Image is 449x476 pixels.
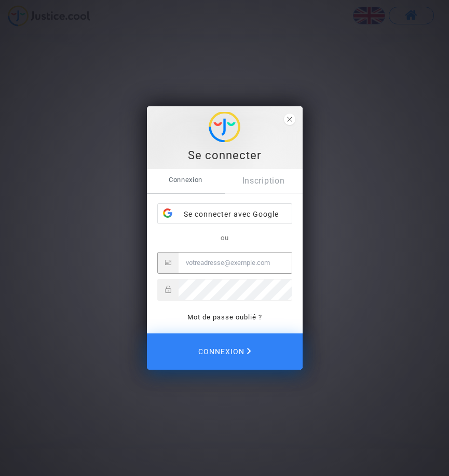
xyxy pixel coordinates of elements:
[187,313,262,321] a: Mot de passe oublié ?
[179,253,292,273] input: Email
[198,341,251,362] span: Connexion
[158,204,292,225] div: Se connecter avec Google
[179,279,292,300] input: Password
[221,234,229,242] span: ou
[153,148,297,163] div: Se connecter
[225,169,303,193] a: Inscription
[284,114,295,125] span: close
[147,169,225,191] span: Connexion
[147,333,303,370] button: Connexion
